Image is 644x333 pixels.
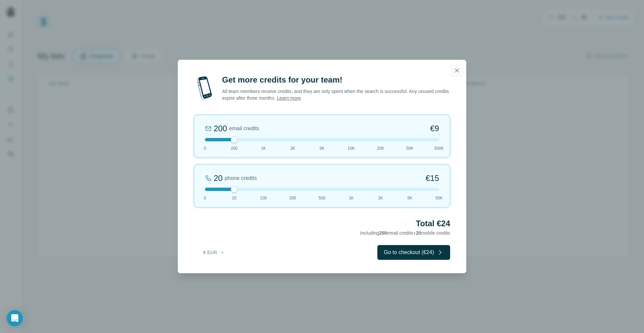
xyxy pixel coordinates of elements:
span: 10K [348,145,355,151]
span: 50K [406,145,413,151]
span: 5K [407,195,412,201]
span: 1K [349,195,354,201]
span: 20 [416,230,421,236]
span: €9 [430,123,439,134]
span: 0 [204,195,206,201]
button: € EUR [199,246,230,258]
span: 100 [260,195,267,201]
button: Go to checkout (€24) [377,245,450,260]
span: 200 [289,195,296,201]
span: 2K [378,195,383,201]
span: 0 [204,145,206,151]
span: 20K [377,145,384,151]
span: 200 [231,145,237,151]
span: Including email credits + mobile credits [360,230,450,236]
div: 20 [214,173,223,184]
span: 500K [434,145,444,151]
span: 5K [320,145,325,151]
span: 20 [232,195,236,201]
span: phone credits [225,174,257,182]
span: 1K [261,145,266,151]
a: Learn more [277,95,301,101]
img: mobile-phone [194,75,215,101]
span: €15 [426,173,439,184]
span: 50K [435,195,442,201]
div: Open Intercom Messenger [7,310,23,326]
span: 500 [319,195,325,201]
span: 2K [290,145,295,151]
h2: Total €24 [194,218,450,229]
span: 200 [379,230,387,236]
div: 200 [214,123,227,134]
span: email credits [229,125,259,133]
p: All team members receive credits, and they are only spent when the search is successful. Any unus... [222,88,450,101]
